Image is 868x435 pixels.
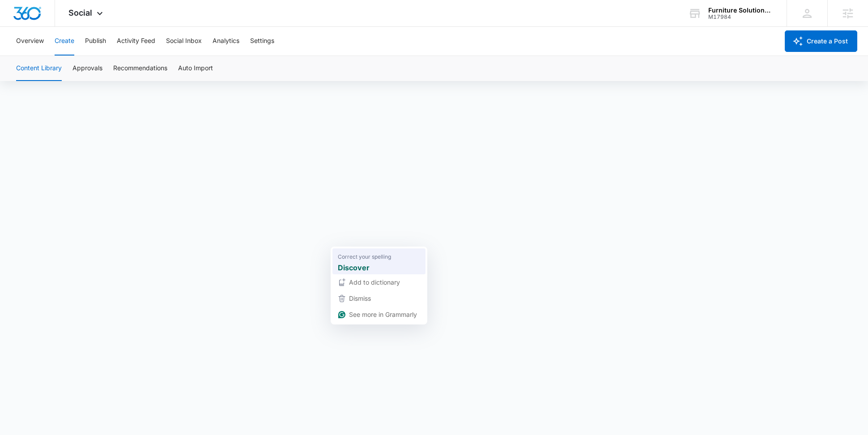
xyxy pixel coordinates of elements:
[166,27,202,55] button: Social Inbox
[55,27,74,55] button: Create
[16,27,44,55] button: Overview
[785,30,857,52] button: Create a Post
[708,7,774,14] div: account name
[16,56,62,81] button: Content Library
[250,27,274,55] button: Settings
[72,56,102,81] button: Approvals
[213,27,239,55] button: Analytics
[708,14,774,20] div: account id
[178,56,213,81] button: Auto Import
[85,27,106,55] button: Publish
[68,8,92,17] span: Social
[113,56,167,81] button: Recommendations
[117,27,155,55] button: Activity Feed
